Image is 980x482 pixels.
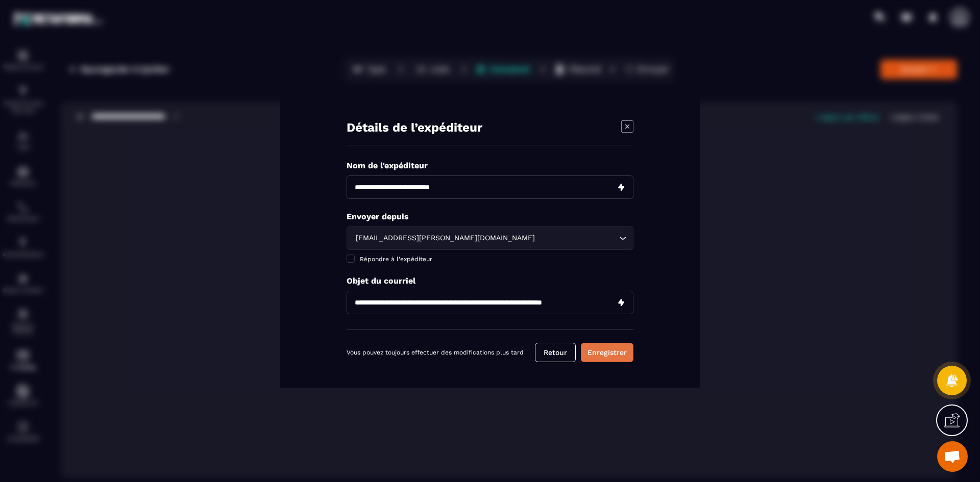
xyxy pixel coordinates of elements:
[937,441,968,472] div: Ouvrir le chat
[353,233,537,244] span: [EMAIL_ADDRESS][PERSON_NAME][DOMAIN_NAME]
[537,233,617,244] input: Search for option
[347,212,633,221] p: Envoyer depuis
[347,226,633,250] div: Search for option
[360,256,432,263] span: Répondre à l'expéditeur
[581,343,633,362] button: Enregistrer
[347,349,524,356] p: Vous pouvez toujours effectuer des modifications plus tard
[347,120,482,135] h4: Détails de l’expéditeur
[347,161,633,170] p: Nom de l'expéditeur
[347,276,633,286] p: Objet du courriel
[535,343,576,362] button: Retour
